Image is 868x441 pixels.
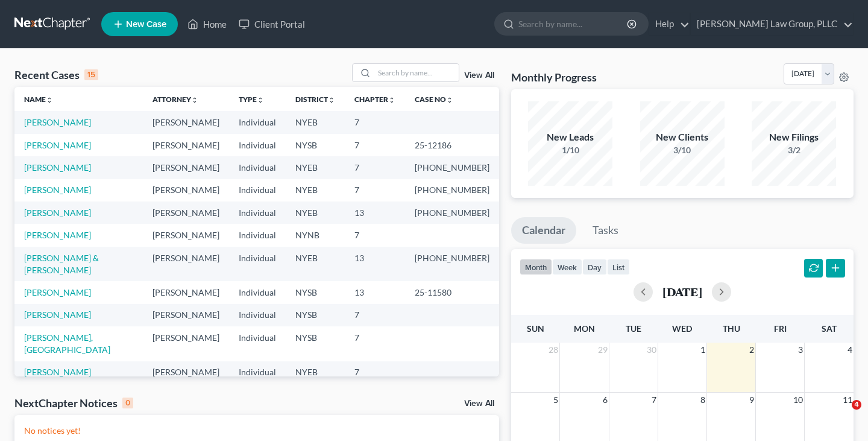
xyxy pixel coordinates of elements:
span: Sun [527,323,544,334]
button: list [607,259,630,275]
input: Search by name... [374,64,459,81]
i: unfold_more [388,97,395,104]
div: New Filings [752,130,836,144]
td: [PERSON_NAME] [143,201,229,224]
td: [PERSON_NAME] [143,361,229,384]
span: 29 [597,343,609,357]
td: NYNB [286,224,345,246]
span: Wed [672,323,692,334]
a: [PERSON_NAME] & [PERSON_NAME] [24,253,99,275]
td: Individual [229,247,286,281]
td: [PHONE_NUMBER] [405,201,499,224]
td: 7 [345,134,405,156]
a: [PERSON_NAME] [24,309,91,320]
td: NYEB [286,111,345,133]
span: 6 [602,393,609,407]
i: unfold_more [446,97,453,104]
td: [PERSON_NAME] [143,224,229,246]
td: NYSB [286,134,345,156]
td: [PHONE_NUMBER] [405,156,499,179]
a: [PERSON_NAME] [24,162,91,173]
input: Search by name... [518,13,629,35]
a: Client Portal [233,13,311,35]
td: NYEB [286,201,345,224]
div: 3/2 [752,144,836,156]
h2: [DATE] [662,285,702,298]
td: NYEB [286,247,345,281]
a: Districtunfold_more [295,95,335,104]
a: [PERSON_NAME] [24,185,91,195]
td: [PERSON_NAME] [143,134,229,156]
a: [PERSON_NAME] [24,367,91,377]
button: month [520,259,552,275]
td: [PERSON_NAME] [143,281,229,303]
td: 25-12186 [405,134,499,156]
iframe: Intercom live chat [827,400,856,429]
span: Fri [774,323,787,334]
td: Individual [229,326,286,361]
td: 7 [345,156,405,179]
td: NYEB [286,361,345,384]
span: 2 [748,343,755,357]
td: 13 [345,201,405,224]
td: 7 [345,179,405,201]
div: 1/10 [528,144,612,156]
td: NYSB [286,281,345,303]
button: week [552,259,582,275]
td: 7 [345,224,405,246]
span: Sat [822,323,837,334]
button: day [582,259,607,275]
a: Nameunfold_more [24,95,53,104]
div: 3/10 [640,144,725,156]
td: [PHONE_NUMBER] [405,179,499,201]
a: Calendar [511,217,576,244]
i: unfold_more [257,97,264,104]
span: Thu [723,323,740,334]
td: Individual [229,281,286,303]
td: Individual [229,224,286,246]
span: 8 [699,393,706,407]
td: NYSB [286,304,345,326]
td: NYEB [286,156,345,179]
a: Attorneyunfold_more [153,95,198,104]
i: unfold_more [46,97,53,104]
td: 25-11580 [405,281,499,303]
a: Case Nounfold_more [415,95,453,104]
td: Individual [229,361,286,384]
div: New Leads [528,130,612,144]
span: 5 [552,393,559,407]
span: 4 [846,343,854,357]
td: Individual [229,201,286,224]
div: 0 [122,398,133,408]
td: 13 [345,247,405,281]
span: 28 [547,343,559,357]
td: 7 [345,326,405,361]
td: 7 [345,111,405,133]
td: NYEB [286,179,345,201]
a: View All [464,399,494,408]
span: 10 [792,393,804,407]
span: Mon [574,323,595,334]
div: NextChapter Notices [14,396,133,410]
td: [PERSON_NAME] [143,179,229,201]
a: Tasks [582,217,629,244]
td: Individual [229,179,286,201]
div: New Clients [640,130,725,144]
span: Tue [626,323,641,334]
h3: Monthly Progress [511,70,597,84]
a: [PERSON_NAME] [24,287,91,297]
a: [PERSON_NAME] [24,140,91,150]
div: Recent Cases [14,68,98,82]
a: View All [464,71,494,80]
span: 11 [841,393,854,407]
td: 7 [345,361,405,384]
span: New Case [126,20,166,29]
span: 1 [699,343,706,357]
td: 13 [345,281,405,303]
td: [PERSON_NAME] [143,326,229,361]
span: 3 [797,343,804,357]
td: Individual [229,134,286,156]
a: Help [649,13,690,35]
span: 7 [650,393,658,407]
span: 30 [646,343,658,357]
